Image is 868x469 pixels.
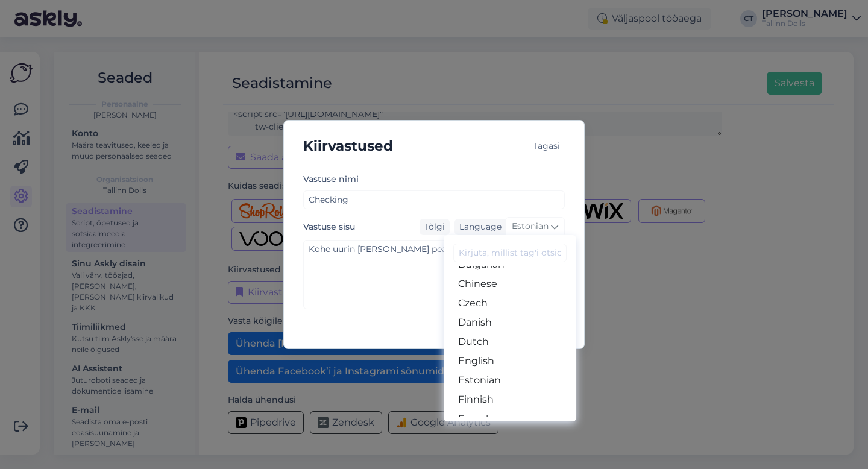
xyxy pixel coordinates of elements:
span: Estonian [512,220,549,233]
label: Vastuse sisu [303,221,355,233]
h5: Kiirvastused [303,135,393,157]
label: Vastuse nimi [303,173,359,186]
div: Language [454,221,502,233]
a: Danish [444,313,576,332]
div: Tagasi [528,138,565,154]
input: Kirjuta, millist tag'i otsid [453,244,567,262]
textarea: Kohe uurin [PERSON_NAME] peagi teada. [303,240,565,309]
a: Dutch [444,332,576,351]
a: Finnish [444,390,576,409]
a: English [444,351,576,371]
a: Chinese [444,274,576,294]
a: Estonian [444,371,576,390]
div: Tõlgi [420,219,450,235]
a: Czech [444,294,576,313]
input: Lisa vastuse nimi [303,190,565,209]
a: French [444,409,576,429]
